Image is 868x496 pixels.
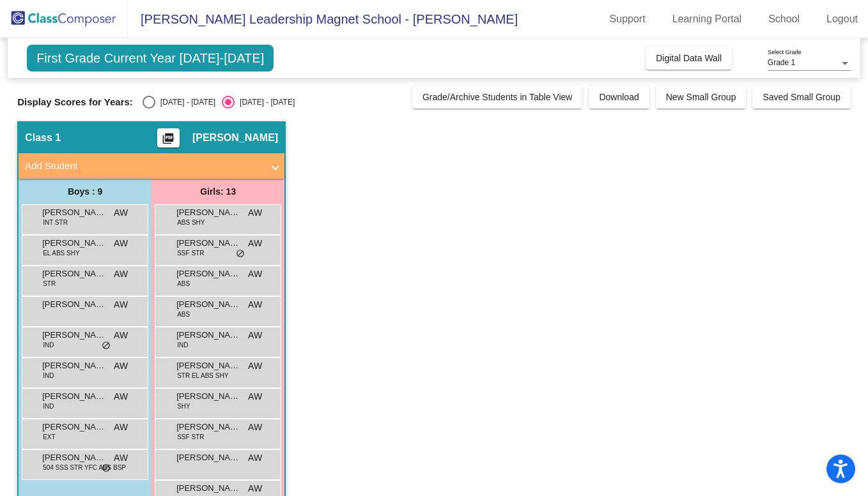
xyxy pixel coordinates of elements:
span: [PERSON_NAME] [42,421,106,433]
span: [PERSON_NAME] [176,359,240,372]
mat-radio-group: Select an option [143,96,295,109]
span: [PERSON_NAME] [176,298,240,311]
span: Digital Data Wall [656,53,722,63]
span: [PERSON_NAME] [176,206,240,219]
span: [PERSON_NAME] [176,451,240,464]
a: Support [600,9,656,29]
span: AW [114,237,128,250]
span: ABS [177,279,190,289]
span: Display Scores for Years: [17,96,133,108]
span: do_not_disturb_alt [102,341,111,351]
button: Digital Data Wall [646,47,732,70]
button: Download [589,86,649,109]
span: AW [114,390,128,403]
span: do_not_disturb_alt [102,463,111,474]
span: New Small Group [666,92,736,102]
span: SHY [177,402,190,411]
span: AW [114,359,128,373]
span: AW [114,267,128,281]
span: Saved Small Group [763,92,840,102]
span: STR [43,279,56,289]
span: AW [114,421,128,434]
button: New Small Group [656,86,747,109]
span: AW [114,206,128,220]
span: SSF STR [177,248,204,258]
span: [PERSON_NAME] [176,390,240,403]
span: AW [248,451,262,465]
span: [PERSON_NAME] [42,237,106,250]
div: [DATE] - [DATE] [235,96,295,108]
span: AW [114,329,128,342]
span: [PERSON_NAME] [42,206,106,219]
mat-expansion-panel-header: Add Student [19,153,284,179]
span: IND [43,371,54,380]
span: SSF STR [177,432,204,442]
a: Learning Portal [662,9,752,29]
span: [PERSON_NAME] [176,267,240,280]
div: Girls: 13 [151,179,284,204]
span: [PERSON_NAME] [176,421,240,433]
span: [PERSON_NAME] [176,237,240,250]
span: [PERSON_NAME] [42,390,106,403]
span: AW [248,421,262,434]
mat-icon: picture_as_pdf [160,132,176,150]
span: IND [43,340,54,350]
span: AW [114,451,128,465]
div: [DATE] - [DATE] [155,96,215,108]
span: AW [248,267,262,281]
span: AW [248,482,262,495]
span: AW [114,298,128,312]
span: [PERSON_NAME] [42,451,106,464]
span: IND [43,402,54,411]
span: do_not_disturb_alt [236,249,245,259]
mat-panel-title: Add Student [25,159,263,174]
span: AW [248,359,262,373]
span: AW [248,390,262,403]
button: Grade/Archive Students in Table View [412,86,583,109]
span: AW [248,298,262,312]
span: AW [248,329,262,342]
span: [PERSON_NAME] [176,482,240,495]
span: ABS SHY [177,218,205,227]
span: [PERSON_NAME] [42,267,106,280]
span: Class 1 [25,132,61,144]
span: [PERSON_NAME] [42,329,106,342]
div: Boys : 9 [19,179,151,204]
span: Download [599,92,639,102]
span: EXT [43,432,55,442]
span: [PERSON_NAME] [42,359,106,372]
span: [PERSON_NAME] Leadership Magnet School - [PERSON_NAME] [128,9,518,29]
span: [PERSON_NAME] [42,298,106,311]
span: STR EL ABS SHY [177,371,228,380]
span: 504 SSS STR YFC ABS BSP [43,463,126,472]
span: [PERSON_NAME] [176,329,240,342]
span: AW [248,237,262,250]
span: [PERSON_NAME] [192,132,278,144]
button: Saved Small Group [752,86,850,109]
button: Print Students Details [157,128,180,147]
span: INT STR [43,218,68,227]
span: IND [177,340,188,350]
span: Grade 1 [768,58,795,67]
span: EL ABS SHY [43,248,79,258]
a: School [758,9,810,29]
span: ABS [177,310,190,319]
span: AW [248,206,262,220]
span: First Grade Current Year [DATE]-[DATE] [27,45,274,71]
a: Logout [816,9,868,29]
span: Grade/Archive Students in Table View [422,92,573,102]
